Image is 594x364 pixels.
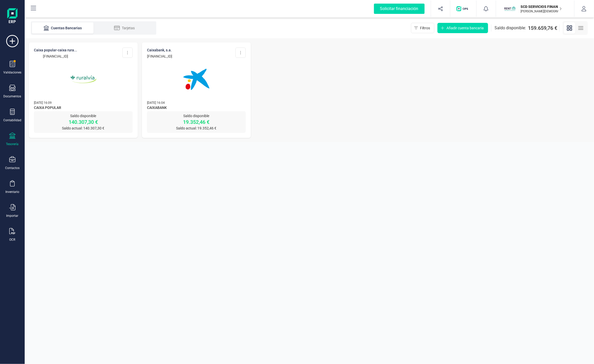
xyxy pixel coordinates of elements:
p: Saldo actual: 140.307,30 € [34,126,133,131]
button: Añadir cuenta bancaria [437,23,488,33]
div: Inventario [5,190,19,194]
p: Saldo disponible [147,113,246,118]
p: Saldo disponible [34,113,133,118]
div: Contactos [5,166,20,170]
button: Solicitar financiación [368,1,431,17]
div: Tarjetas [104,25,145,31]
button: Filtros [411,23,434,33]
span: Filtros [420,25,430,31]
button: SCSCD SERVICIOS FINANCIEROS SL[PERSON_NAME][DEMOGRAPHIC_DATA][DEMOGRAPHIC_DATA] [502,1,568,17]
p: CAIXABANK, S.A. [147,48,172,53]
span: [DATE] 16:09 [34,101,52,105]
img: Logo Finanedi [7,8,17,25]
p: [PERSON_NAME][DEMOGRAPHIC_DATA][DEMOGRAPHIC_DATA] [521,9,562,13]
p: [FINANCIAL_ID] [34,54,77,59]
div: Solicitar financiación [374,4,425,14]
p: 140.307,30 € [34,118,133,126]
img: SC [504,3,516,14]
span: 159.659,76 € [528,24,557,32]
span: CAIXA POPULAR [34,105,133,111]
div: Cuentas Bancarias [42,25,83,31]
button: Logo de OPS [453,1,473,17]
p: 19.352,46 € [147,118,246,126]
span: Añadir cuenta bancaria [446,25,484,31]
div: Contabilidad [3,118,21,122]
p: CAIXA POPULAR-CAIXA RURA... [34,48,77,53]
div: Validaciones [3,70,21,74]
p: Saldo actual: 19.352,46 € [147,126,246,131]
div: Documentos [4,94,21,98]
div: Importar [6,214,19,218]
span: CAIXABANK [147,105,246,111]
div: OCR [10,238,15,242]
div: Tesorería [6,142,19,146]
span: Saldo disponible: [495,25,526,31]
span: [DATE] 16:04 [147,101,165,105]
img: Logo de OPS [456,6,470,11]
p: [FINANCIAL_ID] [147,54,172,59]
p: SCD SERVICIOS FINANCIEROS SL [521,4,562,9]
